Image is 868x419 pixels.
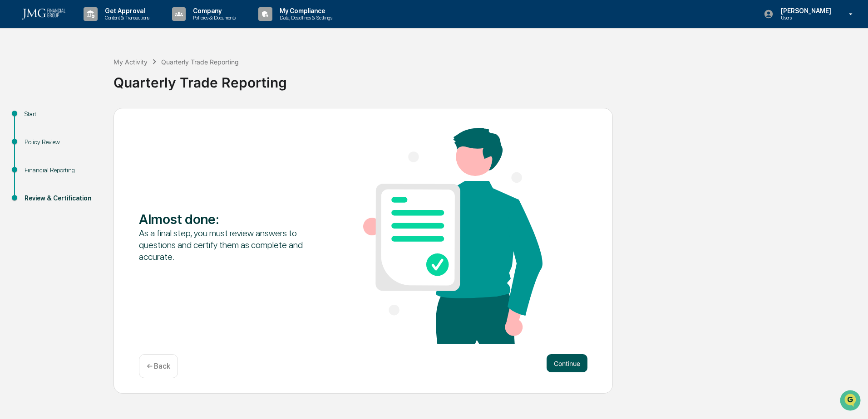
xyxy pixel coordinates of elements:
div: Review & Certification [25,194,99,203]
div: We're available if you need us! [31,78,115,86]
div: Start [25,109,99,119]
p: ← Back [147,362,170,370]
a: 🔎Data Lookup [5,128,61,144]
img: 1746055101610-c473b297-6a78-478c-a979-82029cc54cd1 [9,69,25,86]
p: How can we help? [9,19,165,34]
div: Quarterly Trade Reporting [161,58,239,66]
div: As a final step, you must review answers to questions and certify them as complete and accurate. [139,227,318,263]
button: Start new chat [154,72,165,83]
div: 🗄️ [66,115,73,122]
p: Policies & Documents [186,15,240,21]
p: Data, Deadlines & Settings [272,15,337,21]
button: Continue [547,354,587,372]
p: Company [186,7,240,15]
span: Attestations [75,114,113,123]
span: Preclearance [18,114,59,123]
div: My Activity [113,58,148,66]
iframe: Open customer support [839,389,863,414]
div: 🖐️ [9,115,16,122]
img: Almost done [363,128,542,344]
div: Start new chat [31,69,149,78]
p: [PERSON_NAME] [774,7,836,15]
a: 🖐️Preclearance [5,111,62,127]
div: Quarterly Trade Reporting [113,67,863,91]
div: Financial Reporting [25,166,99,175]
div: Almost done : [139,211,318,227]
p: My Compliance [272,7,337,15]
img: logo [22,9,65,19]
p: Content & Transactions [98,15,154,21]
span: Data Lookup [18,132,57,141]
div: 🔎 [9,132,16,140]
span: Pylon [90,154,110,161]
p: Get Approval [98,7,154,15]
a: 🗄️Attestations [62,111,116,127]
a: Powered byPylon [64,153,110,161]
div: Policy Review [25,137,99,147]
p: Users [774,15,836,21]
